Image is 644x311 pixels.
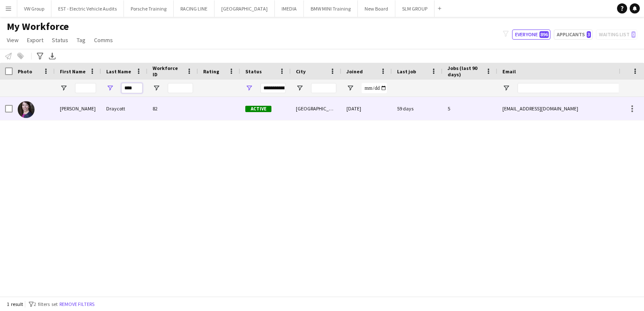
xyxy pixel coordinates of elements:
[27,36,43,44] span: Export
[34,301,58,307] span: 2 filters set
[101,97,148,120] div: Draycott
[91,35,116,46] a: Comms
[60,84,67,92] button: Open Filter Menu
[448,65,482,78] span: Jobs (last 90 days)
[3,35,22,46] a: View
[275,0,304,17] button: IMEDIA
[245,84,253,92] button: Open Filter Menu
[358,0,395,17] button: New Board
[75,83,96,93] input: First Name Filter Input
[397,68,416,75] span: Last job
[17,0,51,17] button: VW Group
[106,68,131,75] span: Last Name
[148,97,198,120] div: 82
[443,97,497,120] div: 5
[346,84,354,92] button: Open Filter Menu
[296,68,306,75] span: City
[554,29,593,40] button: Applicants3
[174,0,215,17] button: RACING LINE
[7,36,19,44] span: View
[94,36,113,44] span: Comms
[502,84,510,92] button: Open Filter Menu
[245,68,262,75] span: Status
[296,84,303,92] button: Open Filter Menu
[153,65,183,78] span: Workforce ID
[346,68,363,75] span: Joined
[47,51,57,61] app-action-btn: Export XLSX
[291,97,341,120] div: [GEOGRAPHIC_DATA]
[24,35,47,46] a: Export
[587,31,591,38] span: 3
[52,36,68,44] span: Status
[362,83,387,93] input: Joined Filter Input
[48,35,72,46] a: Status
[539,31,549,38] span: 896
[311,83,336,93] input: City Filter Input
[60,68,86,75] span: First Name
[392,97,443,120] div: 59 days
[18,101,35,118] img: Anne-Marie Draycott
[395,0,435,17] button: SLM GROUP
[121,83,142,93] input: Last Name Filter Input
[124,0,174,17] button: Porsche Training
[168,83,193,93] input: Workforce ID Filter Input
[58,300,96,309] button: Remove filters
[7,20,69,33] span: My Workforce
[304,0,358,17] button: BMW MINI Training
[215,0,275,17] button: [GEOGRAPHIC_DATA]
[153,84,160,92] button: Open Filter Menu
[35,51,45,61] app-action-btn: Advanced filters
[203,68,219,75] span: Rating
[55,97,101,120] div: [PERSON_NAME]
[245,106,271,112] span: Active
[512,29,550,40] button: Everyone896
[341,97,392,120] div: [DATE]
[18,68,32,75] span: Photo
[51,0,124,17] button: EST - Electric Vehicle Audits
[502,68,516,75] span: Email
[106,84,114,92] button: Open Filter Menu
[77,36,86,44] span: Tag
[73,35,89,46] a: Tag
